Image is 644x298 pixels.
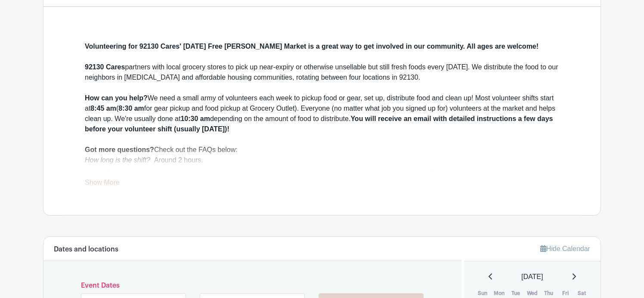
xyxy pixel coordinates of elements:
[85,156,150,164] em: How long is the shift?
[85,62,559,83] div: partners with local grocery stores to pick up near-expiry or otherwise unsellable but still fresh...
[90,105,116,112] strong: 8:45 am
[92,165,559,176] li: 8:45 am: Volunteer shifts to pickup food at the grocery store or set up onsite (8:30 a.m. for Gro...
[541,289,557,298] th: Thu
[521,272,543,282] span: [DATE]
[85,145,559,155] div: Check out the FAQs below:
[85,155,559,165] div: Around 2 hours.
[85,93,559,134] div: We need a small army of volunteers each week to pickup food or gear, set up, distribute food and ...
[85,179,120,189] a: Show More
[79,282,426,290] h6: Event Dates
[85,146,154,153] strong: Got more questions?
[524,289,541,298] th: Wed
[574,289,591,298] th: Sat
[54,245,118,254] h6: Dates and locations
[180,115,210,122] strong: 10:30 am
[85,115,553,133] strong: You will receive an email with detailed instructions a few days before your volunteer shift (usua...
[491,289,508,298] th: Mon
[540,245,590,252] a: Hide Calendar
[118,105,144,112] strong: 8:30 am
[85,94,148,102] strong: How can you help?
[85,43,539,50] strong: Volunteering for 92130 Cares' [DATE] Free [PERSON_NAME] Market is a great way to get involved in ...
[85,63,125,71] strong: 92130 Cares
[508,289,524,298] th: Tue
[557,289,574,298] th: Fri
[474,289,491,298] th: Sun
